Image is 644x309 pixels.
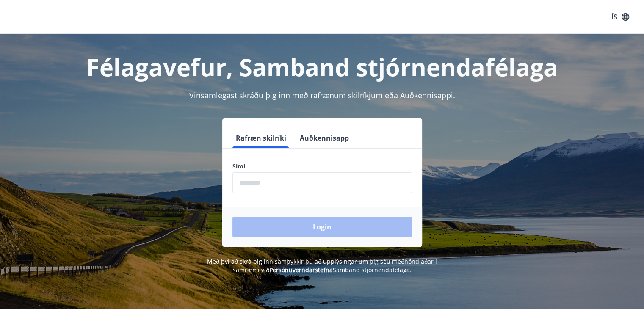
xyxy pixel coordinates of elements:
span: Með því að skrá þig inn samþykkir þú að upplýsingar um þig séu meðhöndlaðar í samræmi við Samband... [207,257,437,274]
a: Persónuverndarstefna [269,266,333,274]
label: Sími [232,162,412,171]
button: Rafræn skilríki [232,128,290,148]
h1: Félagavefur, Samband stjórnendafélaga [28,51,617,83]
span: Vinsamlegast skráðu þig inn með rafrænum skilríkjum eða Auðkennisappi. [189,90,455,100]
button: Auðkennisapp [296,128,352,148]
button: ÍS [607,9,634,25]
